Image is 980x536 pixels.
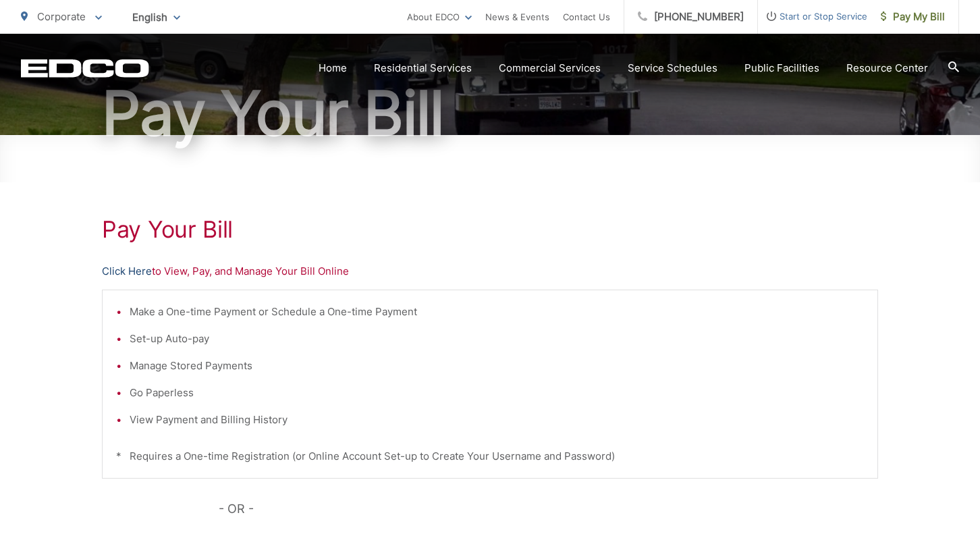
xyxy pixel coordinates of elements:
span: Corporate [37,10,86,23]
a: About EDCO [407,9,472,25]
a: Home [319,60,347,76]
p: to View, Pay, and Manage Your Bill Online [102,263,878,279]
a: Resource Center [846,60,928,76]
li: Go Paperless [130,385,864,401]
span: Pay My Bill [881,9,945,25]
a: Contact Us [563,9,610,25]
li: View Payment and Billing History [130,412,864,428]
a: EDCD logo. Return to the homepage. [21,59,149,78]
a: Service Schedules [628,60,717,76]
p: - OR - [219,499,879,519]
a: Residential Services [374,60,472,76]
span: English [122,5,190,29]
a: Public Facilities [744,60,819,76]
p: * Requires a One-time Registration (or Online Account Set-up to Create Your Username and Password) [116,448,864,464]
li: Set-up Auto-pay [130,331,864,347]
li: Make a One-time Payment or Schedule a One-time Payment [130,304,864,320]
a: Commercial Services [499,60,601,76]
a: Click Here [102,263,152,279]
h1: Pay Your Bill [102,216,878,243]
h1: Pay Your Bill [21,80,959,147]
li: Manage Stored Payments [130,358,864,374]
a: News & Events [485,9,549,25]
